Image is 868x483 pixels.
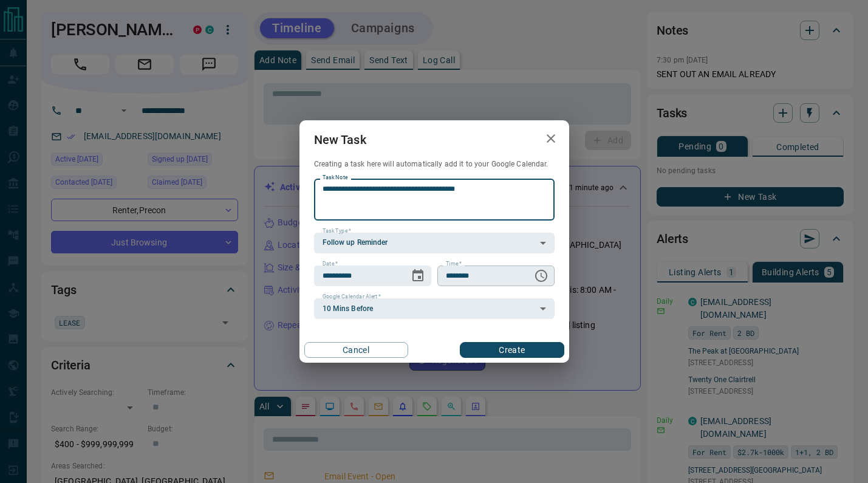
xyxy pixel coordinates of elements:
button: Create [460,342,564,358]
div: Follow up Reminder [314,233,555,253]
label: Task Note [323,174,347,182]
label: Date [323,260,338,268]
button: Choose time, selected time is 6:00 AM [529,264,553,288]
label: Task Type [323,227,351,235]
h2: New Task [299,120,381,159]
button: Choose date, selected date is Aug 15, 2025 [406,264,430,288]
p: Creating a task here will automatically add it to your Google Calendar. [314,159,555,170]
button: Cancel [304,342,408,358]
label: Time [446,260,462,268]
label: Google Calendar Alert [323,293,381,301]
div: 10 Mins Before [314,298,555,319]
